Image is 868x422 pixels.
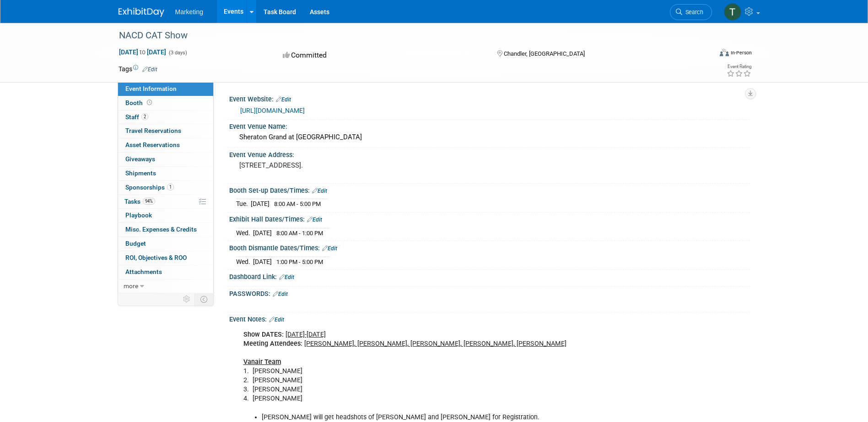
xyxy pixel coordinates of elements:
span: Asset Reservations [125,141,180,148]
div: Event Venue Name: [229,120,750,131]
a: Edit [269,316,284,323]
div: Event Format [658,47,752,61]
a: Attachments [118,265,213,279]
a: Asset Reservations [118,138,213,152]
a: Edit [273,291,288,297]
a: Edit [312,188,327,194]
a: Event Information [118,82,213,96]
span: ROI, Objectives & ROO [125,254,187,261]
u: [DATE]-[DATE] [286,331,326,338]
span: Misc. Expenses & Credits [125,226,197,233]
td: [DATE] [253,257,272,266]
td: [DATE] [253,228,272,237]
a: Playbook [118,209,213,222]
div: Dashboard Link: [229,270,750,282]
span: 94% [143,198,155,205]
span: Booth not reserved yet [145,99,154,106]
div: Event Website: [229,92,750,104]
span: (3 days) [168,50,187,56]
a: Booth [118,96,213,110]
span: Playbook [125,211,152,219]
td: Toggle Event Tabs [194,293,213,305]
td: Tue. [236,199,251,209]
span: 8:00 AM - 5:00 PM [274,200,321,207]
span: Booth [125,99,154,106]
td: [DATE] [251,199,270,209]
span: 1 [167,184,174,190]
b: Meeting Attendees: [243,340,302,348]
a: Edit [279,274,294,280]
td: Wed. [236,228,253,237]
img: Theresa Mahoney [724,3,741,21]
span: Tasks [124,198,155,205]
span: 2 [141,113,148,120]
img: ExhibitDay [119,8,164,17]
span: Sponsorships [125,184,174,191]
a: more [118,280,213,293]
span: Shipments [125,169,156,177]
a: Misc. Expenses & Credits [118,223,213,237]
a: Staff2 [118,111,213,124]
a: Travel Reservations [118,124,213,138]
div: PASSWORDS: [229,287,750,299]
span: Giveaways [125,155,155,163]
span: Travel Reservations [125,127,181,134]
a: Budget [118,237,213,251]
a: Sponsorships1 [118,181,213,195]
a: Search [670,4,712,20]
div: Committed [280,47,482,63]
span: 8:00 AM - 1:00 PM [276,230,323,237]
div: Booth Set-up Dates/Times: [229,184,750,195]
span: to [138,48,147,56]
div: Event Rating [727,64,751,69]
b: Vanair Team [243,358,281,366]
div: In-Person [730,49,752,56]
a: Edit [142,66,157,73]
li: [PERSON_NAME] will get headshots of [PERSON_NAME] and [PERSON_NAME] for Registration. [262,413,644,422]
span: 1:00 PM - 5:00 PM [276,258,323,265]
a: Edit [276,96,291,103]
div: Booth Dismantle Dates/Times: [229,241,750,253]
a: Edit [307,216,322,223]
a: Tasks94% [118,195,213,209]
span: Event Information [125,85,177,92]
img: Format-Inperson.png [720,49,729,56]
td: Tags [119,64,157,74]
b: Show DATES: [243,331,284,338]
u: [PERSON_NAME], [PERSON_NAME], [PERSON_NAME], [PERSON_NAME], [PERSON_NAME] [304,340,566,348]
a: Edit [322,245,337,252]
td: Personalize Event Tab Strip [179,293,195,305]
div: Event Notes: [229,312,750,324]
div: NACD CAT Show [116,27,698,44]
a: Shipments [118,167,213,180]
div: Sheraton Grand at [GEOGRAPHIC_DATA] [236,130,743,144]
span: Attachments [125,268,162,275]
td: Wed. [236,257,253,266]
span: more [124,282,138,290]
span: Budget [125,240,146,247]
pre: [STREET_ADDRESS]. [239,161,436,169]
div: Exhibit Hall Dates/Times: [229,212,750,224]
span: Search [682,9,703,16]
div: Event Venue Address: [229,148,750,159]
a: [URL][DOMAIN_NAME] [240,107,305,114]
span: Chandler, [GEOGRAPHIC_DATA] [504,50,585,57]
span: [DATE] [DATE] [119,48,167,56]
a: Giveaways [118,153,213,166]
span: Marketing [175,8,203,16]
span: Staff [125,113,148,121]
a: ROI, Objectives & ROO [118,251,213,265]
